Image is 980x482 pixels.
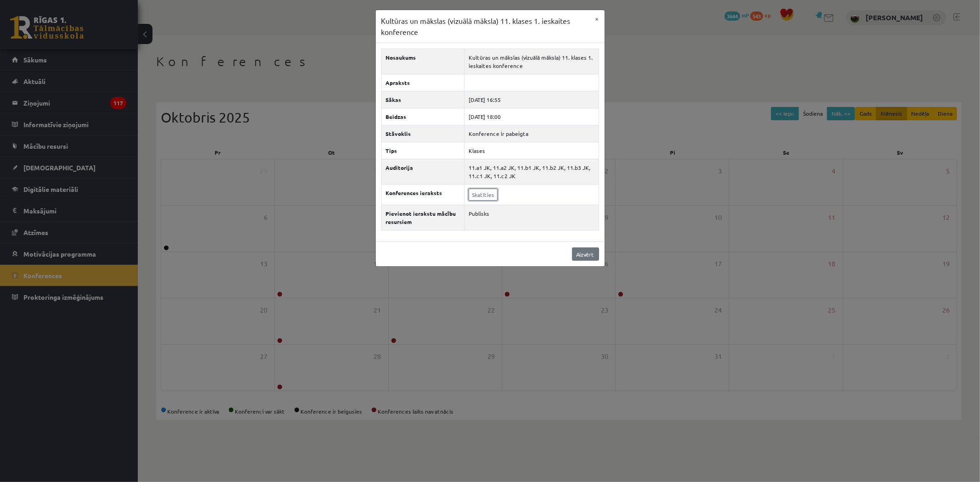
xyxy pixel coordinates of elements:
td: 11.a1 JK, 11.a2 JK, 11.b1 JK, 11.b2 JK, 11.b3 JK, 11.c1 JK, 11.c2 JK [465,159,599,185]
th: Konferences ieraksts [381,185,465,205]
button: × [590,10,605,28]
th: Stāvoklis [381,125,465,142]
td: Publisks [465,205,599,230]
th: Pievienot ierakstu mācību resursiem [381,205,465,230]
td: Klases [465,142,599,159]
td: [DATE] 16:55 [465,91,599,108]
td: Kultūras un mākslas (vizuālā māksla) 11. klases 1. ieskaites konference [465,49,599,74]
th: Nosaukums [381,49,465,74]
td: Konference ir pabeigta [465,125,599,142]
th: Auditorija [381,159,465,185]
h3: Kultūras un mākslas (vizuālā māksla) 11. klases 1. ieskaites konference [381,16,590,37]
a: Aizvērt [572,247,599,261]
a: Skatīties [469,189,498,201]
th: Sākas [381,91,465,108]
th: Beidzas [381,108,465,125]
th: Tips [381,142,465,159]
td: [DATE] 18:00 [465,108,599,125]
th: Apraksts [381,74,465,91]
